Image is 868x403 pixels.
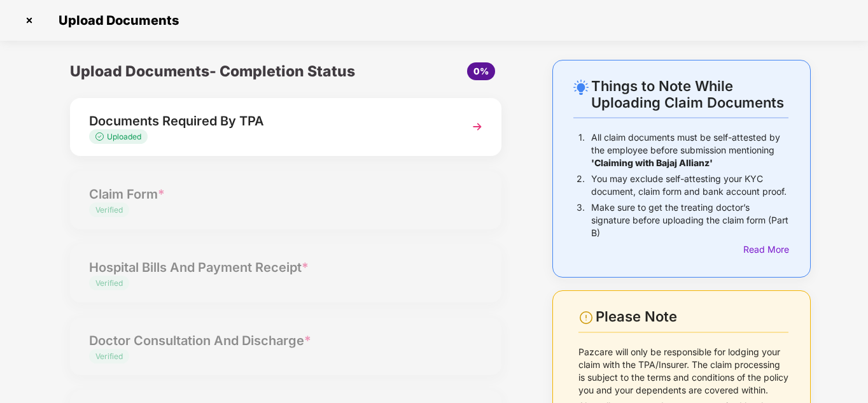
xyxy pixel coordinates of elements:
span: 0% [473,66,489,76]
p: Pazcare will only be responsible for lodging your claim with the TPA/Insurer. The claim processin... [578,346,789,397]
img: svg+xml;base64,PHN2ZyBpZD0iTmV4dCIgeG1sbnM9Imh0dHA6Ly93d3cudzMub3JnLzIwMDAvc3ZnIiB3aWR0aD0iMzYiIG... [466,115,489,138]
span: Uploaded [107,132,141,141]
img: svg+xml;base64,PHN2ZyBpZD0iQ3Jvc3MtMzJ4MzIiIHhtbG5zPSJodHRwOi8vd3d3LnczLm9yZy8yMDAwL3N2ZyIgd2lkdG... [19,10,39,31]
div: Read More [743,243,788,257]
div: Documents Required By TPA [89,111,449,131]
b: 'Claiming with Bajaj Allianz' [591,157,713,168]
div: Things to Note While Uploading Claim Documents [591,78,788,111]
div: Upload Documents- Completion Status [70,60,358,83]
img: svg+xml;base64,PHN2ZyBpZD0iV2FybmluZ18tXzI0eDI0IiBkYXRhLW5hbWU9Ildhcm5pbmcgLSAyNHgyNCIgeG1sbnM9Im... [578,310,594,325]
p: 2. [577,173,585,198]
img: svg+xml;base64,PHN2ZyB4bWxucz0iaHR0cDovL3d3dy53My5vcmcvMjAwMC9zdmciIHdpZHRoPSIxMy4zMzMiIGhlaWdodD... [95,132,107,141]
p: 1. [578,131,585,169]
p: 3. [577,201,585,239]
div: Please Note [596,308,788,325]
p: All claim documents must be self-attested by the employee before submission mentioning [591,131,788,169]
p: You may exclude self-attesting your KYC document, claim form and bank account proof. [591,173,788,198]
p: Make sure to get the treating doctor’s signature before uploading the claim form (Part B) [591,201,788,239]
img: svg+xml;base64,PHN2ZyB4bWxucz0iaHR0cDovL3d3dy53My5vcmcvMjAwMC9zdmciIHdpZHRoPSIyNC4wOTMiIGhlaWdodD... [573,80,589,95]
span: Upload Documents [46,13,185,28]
